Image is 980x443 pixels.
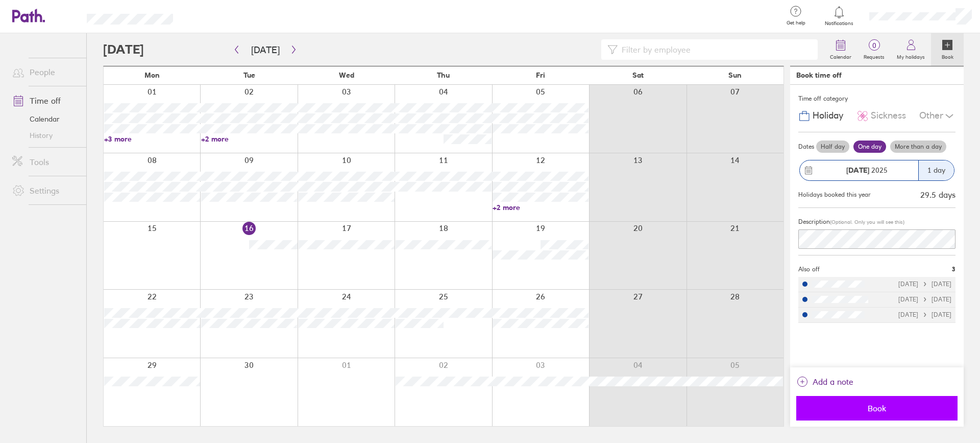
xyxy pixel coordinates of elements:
div: [DATE] [DATE] [898,281,951,288]
a: Time off [4,90,86,111]
a: Book [931,33,964,66]
label: Half day [816,141,849,153]
span: (Optional. Only you will see this) [830,219,904,225]
label: More than a day [890,141,946,153]
span: Holiday [813,110,843,121]
label: Calendar [824,51,857,60]
div: [DATE] [DATE] [898,311,951,318]
span: Tue [243,71,255,79]
input: Filter by employee [618,40,812,59]
a: People [4,62,86,82]
span: Also off [798,266,820,273]
span: Book [803,404,950,413]
a: Tools [4,152,86,172]
div: Book time off [796,71,842,79]
a: My holidays [891,33,931,66]
a: History [4,127,86,144]
span: Wed [339,71,354,79]
span: Sickness [871,110,906,121]
a: +2 more [493,203,589,212]
span: Sat [632,71,644,79]
span: Get help [779,20,813,26]
a: Calendar [4,111,86,127]
span: Sun [728,71,742,79]
a: Settings [4,180,86,201]
span: Add a note [813,374,853,390]
button: [DATE] [243,41,288,58]
a: Calendar [824,33,857,66]
span: 2025 [846,166,888,174]
button: Book [796,396,958,421]
span: Mon [144,71,160,79]
strong: [DATE] [846,166,869,175]
div: [DATE] [DATE] [898,296,951,303]
span: Fri [536,71,545,79]
button: [DATE] 20251 day [798,155,955,186]
span: Notifications [823,20,856,27]
label: Requests [857,51,891,60]
div: 29.5 days [920,190,955,199]
a: +2 more [201,134,297,144]
a: 0Requests [857,33,891,66]
div: Holidays booked this year [798,191,871,198]
span: 3 [952,266,955,273]
span: Dates [798,143,814,150]
button: Add a note [796,374,853,390]
label: Book [936,51,960,60]
span: 0 [857,41,891,50]
a: +3 more [104,134,200,144]
div: Time off category [798,91,955,106]
label: My holidays [891,51,931,60]
a: Notifications [823,5,856,27]
label: One day [853,141,886,153]
span: Thu [437,71,450,79]
span: Description [798,218,830,225]
div: 1 day [918,160,954,180]
div: Other [919,106,955,126]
